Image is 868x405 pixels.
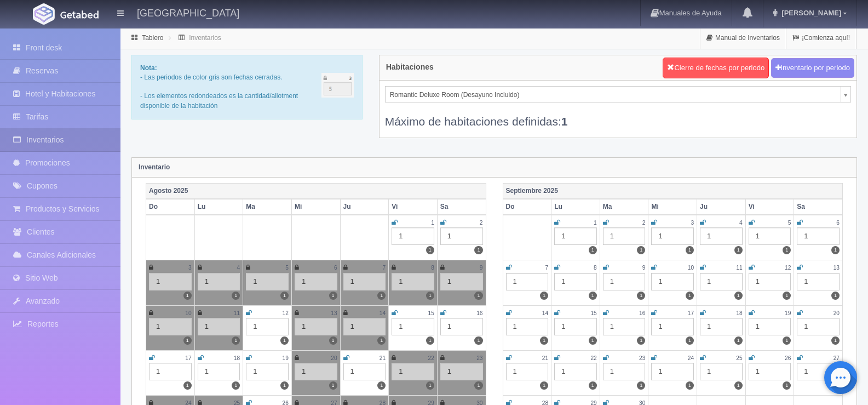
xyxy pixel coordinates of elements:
div: 1 [343,363,386,380]
div: 1 [797,273,840,290]
small: 24 [688,355,694,361]
div: 1 [198,318,240,335]
label: 1 [734,246,743,254]
th: Sa [437,199,486,215]
th: Ju [697,199,746,215]
div: 1 [149,318,192,335]
small: 18 [234,355,240,361]
small: 4 [739,220,743,226]
small: 17 [185,355,191,361]
small: 19 [785,310,791,316]
div: 1 [749,273,791,290]
label: 1 [783,292,791,300]
label: 1 [783,336,791,345]
small: 20 [833,310,840,316]
th: Do [146,199,195,215]
label: 1 [831,246,840,254]
label: 1 [686,246,694,254]
span: Romantic Deluxe Room (Desayuno Incluido) [390,87,836,103]
div: 1 [506,363,549,380]
label: 1 [686,292,694,300]
small: 23 [639,355,645,361]
th: Vi [389,199,438,215]
th: Mi [648,199,697,215]
label: 1 [589,246,597,254]
div: 1 [651,227,694,245]
small: 15 [590,310,596,316]
small: 12 [785,265,791,271]
label: 1 [426,336,434,345]
small: 16 [639,310,645,316]
label: 1 [734,336,743,345]
th: Ju [340,199,389,215]
small: 7 [383,265,386,271]
label: 1 [329,381,337,390]
th: Lu [551,199,600,215]
label: 1 [474,336,482,345]
div: 1 [343,318,386,335]
label: 1 [637,246,645,254]
label: 1 [232,292,240,300]
label: 1 [637,381,645,390]
small: 20 [331,355,337,361]
label: 1 [183,292,192,300]
th: Ma [243,199,292,215]
small: 22 [428,355,434,361]
small: 9 [642,265,646,271]
div: 1 [797,227,840,245]
th: Vi [745,199,794,215]
div: 1 [343,273,386,290]
small: 16 [476,310,482,316]
div: 1 [603,227,646,245]
div: 1 [246,318,289,335]
small: 13 [833,265,840,271]
th: Sa [794,199,843,215]
label: 1 [377,381,386,390]
small: 8 [594,265,597,271]
label: 1 [540,336,548,345]
small: 18 [736,310,742,316]
label: 1 [831,292,840,300]
label: 1 [232,381,240,390]
label: 1 [183,336,192,345]
div: 1 [554,318,597,335]
label: 1 [637,336,645,345]
small: 8 [431,265,434,271]
button: Inventario por periodo [771,58,854,78]
label: 1 [280,381,289,390]
a: Tablero [142,34,163,42]
div: 1 [603,363,646,380]
a: Manual de Inventarios [700,27,786,49]
small: 7 [545,265,548,271]
label: 1 [589,336,597,345]
th: Agosto 2025 [146,183,486,199]
div: 1 [295,363,337,380]
div: 1 [651,363,694,380]
label: 1 [377,292,386,300]
small: 22 [590,355,596,361]
small: 10 [185,310,191,316]
img: Getabed [33,3,55,25]
label: 1 [183,381,192,390]
div: 1 [440,318,483,335]
div: 1 [440,363,483,380]
label: 1 [426,381,434,390]
div: 1 [603,318,646,335]
small: 3 [188,265,192,271]
label: 1 [280,292,289,300]
div: 1 [149,363,192,380]
div: 1 [554,273,597,290]
th: Do [503,199,551,215]
label: 1 [783,246,791,254]
label: 1 [734,381,743,390]
div: 1 [440,273,483,290]
div: 1 [554,227,597,245]
label: 1 [540,381,548,390]
label: 1 [232,336,240,345]
a: ¡Comienza aquí! [786,27,856,49]
small: 26 [785,355,791,361]
small: 9 [480,265,483,271]
div: Máximo de habitaciones definidas: [385,102,851,129]
th: Lu [194,199,243,215]
div: 1 [700,273,743,290]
